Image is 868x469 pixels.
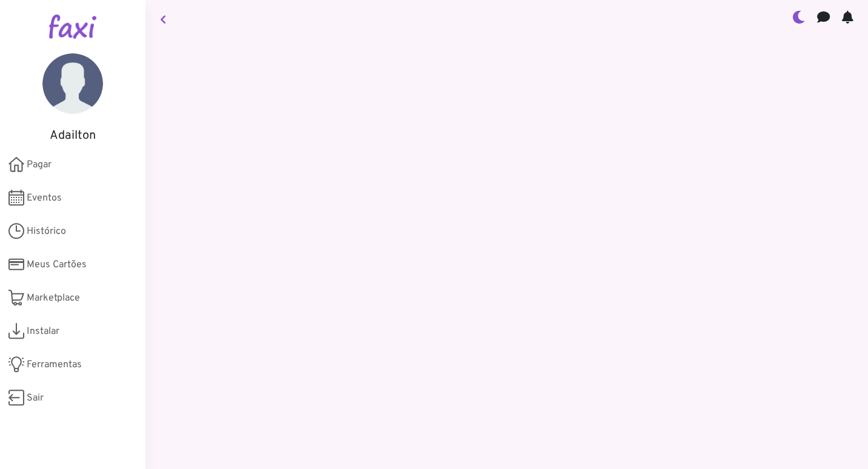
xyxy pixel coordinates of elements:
span: Histórico [27,224,66,239]
span: Instalar [27,324,59,339]
span: Ferramentas [27,358,82,372]
span: Eventos [27,191,62,205]
span: Meus Cartões [27,258,87,272]
span: Pagar [27,158,52,172]
span: Marketplace [27,291,80,305]
span: Sair [27,391,44,405]
h5: Adailton [18,128,127,143]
